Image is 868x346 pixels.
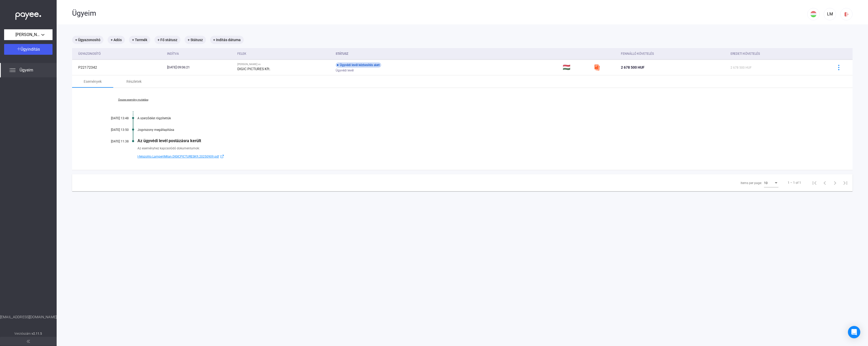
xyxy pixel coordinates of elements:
div: LM [826,11,834,17]
mat-chip: + Ügyazonosító [72,36,103,44]
a: l-felszolito.LampertMilan.DIGICPICTURESKft.20250909.pdfexternal-link-blue [137,153,827,160]
div: Open Intercom Messenger [848,326,860,338]
img: plus-white.svg [17,47,21,51]
div: Ügyazonosító [78,51,101,57]
div: [DATE] 11:38 [98,140,129,143]
span: [PERSON_NAME][GEOGRAPHIC_DATA] [15,32,41,38]
div: Fennálló követelés [621,51,654,57]
div: Események [84,78,102,85]
span: Ügyeim [20,67,33,73]
span: l-felszolito.LampertMilan.DIGICPICTURESKft.20250909.pdf [137,153,219,160]
button: HU [807,8,820,20]
button: Previous page [820,178,830,188]
th: Státusz [334,48,561,60]
td: P22172342 [72,60,165,75]
span: 2 678 500 HUF [621,65,645,69]
img: HU [810,11,817,17]
button: Next page [830,178,840,188]
img: list.svg [9,67,15,73]
div: 1 – 1 of 1 [788,180,801,186]
button: LM [824,8,836,20]
div: Jogviszony megállapítása [137,128,827,132]
img: more-blue [836,65,841,70]
button: [PERSON_NAME][GEOGRAPHIC_DATA] [4,29,53,40]
button: Last page [840,178,850,188]
mat-chip: + Fő státusz [154,36,180,44]
div: [DATE] 13:48 [98,116,129,120]
span: Ügyvédi levél [336,67,354,74]
button: First page [809,178,820,188]
img: szamlazzhu-mini [594,64,600,70]
img: logout-red [844,12,849,17]
div: Fennálló követelés [621,51,726,57]
mat-select: Items per page: [764,180,778,186]
div: [DATE] 09:06:21 [167,65,233,70]
div: Felek [237,51,332,57]
div: [DATE] 13:50 [98,128,129,132]
div: Indítva [167,51,233,57]
img: white-payee-white-dot.svg [15,10,41,20]
div: Items per page: [741,180,762,186]
button: logout-red [840,8,853,20]
div: Felek [237,51,246,57]
mat-chip: + Adós [108,36,125,44]
div: A szerződést rögzítettük [137,116,827,120]
button: more-blue [833,62,844,73]
img: arrow-double-left-grey.svg [27,340,30,343]
button: Ügyindítás [4,44,53,55]
div: Ügyazonosító [78,51,163,57]
span: Ügyindítás [21,47,40,52]
div: Részletek [126,78,142,85]
div: Az eseményhez kapcsolódó dokumentumok: [137,146,827,151]
mat-chip: + Indítás dátuma [210,36,244,44]
div: [PERSON_NAME] vs [237,63,332,66]
td: 🇭🇺 [561,60,592,75]
div: Az ügyvédi levél postázásra került [137,138,827,143]
img: external-link-blue [219,154,225,158]
strong: DIGIC PICTURES Kft. [237,67,271,71]
div: Indítva [167,51,179,57]
div: Eredeti követelés [731,51,760,57]
div: Ügyeim [72,9,807,18]
div: Ügyvédi levél kézbesítés alatt [336,62,381,68]
span: 10 [764,181,768,185]
mat-chip: + Termék [129,36,150,44]
div: Eredeti követelés [731,51,827,57]
span: 2 678 500 HUF [731,66,752,69]
a: Összes esemény mutatása [98,98,168,101]
strong: v2.11.5 [32,332,42,335]
mat-chip: + Státusz [185,36,206,44]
